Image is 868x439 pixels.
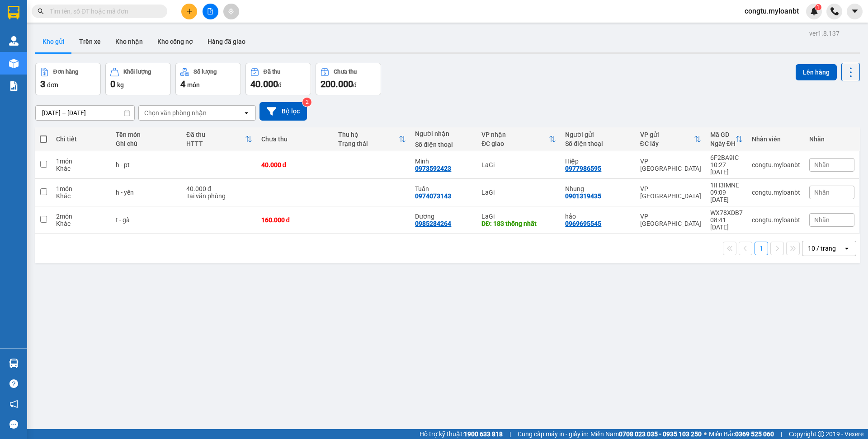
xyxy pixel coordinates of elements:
[752,135,800,143] div: Nhân viên
[481,189,556,196] div: LaGi
[809,135,854,143] div: Nhãn
[187,81,200,89] span: món
[259,102,307,121] button: Bộ lọc
[110,79,115,89] span: 0
[56,220,107,227] div: Khác
[815,4,821,10] sup: 1
[710,131,736,138] div: Mã GD
[193,69,217,75] div: Số lượng
[56,185,107,192] div: 1 món
[640,131,694,138] div: VP gửi
[710,161,743,176] div: 10:27 [DATE]
[56,213,107,220] div: 2 món
[565,213,631,220] div: hảo
[40,79,45,89] span: 3
[72,31,108,52] button: Trên xe
[116,189,177,196] div: h - yến
[321,79,353,89] span: 200.000
[640,213,701,227] div: VP [GEOGRAPHIC_DATA]
[261,135,329,143] div: Chưa thu
[481,213,556,220] div: LaGi
[710,189,743,203] div: 09:09 [DATE]
[640,140,694,147] div: ĐC lấy
[709,429,774,439] span: Miền Bắc
[9,36,19,46] img: warehouse-icon
[710,209,743,216] div: WX78XDB7
[565,185,631,192] div: Nhung
[565,165,601,172] div: 0977986595
[415,213,472,220] div: Dương
[243,109,250,117] svg: open
[203,4,218,19] button: file-add
[186,185,252,192] div: 40.000 đ
[814,216,830,224] span: Nhãn
[710,216,743,231] div: 08:41 [DATE]
[810,7,818,15] img: icon-new-feature
[808,244,836,253] div: 10 / trang
[261,161,329,168] div: 40.000 đ
[640,185,701,200] div: VP [GEOGRAPHIC_DATA]
[180,79,185,89] span: 4
[809,28,840,38] div: ver 1.8.137
[752,161,800,168] div: congtu.myloanbt
[415,130,472,137] div: Người nhận
[116,131,177,138] div: Tên món
[481,140,549,147] div: ĐC giao
[245,63,311,95] button: Đã thu40.000đ
[38,8,44,14] span: search
[9,81,19,91] img: solution-icon
[415,220,451,227] div: 0985284264
[818,431,824,437] span: copyright
[706,127,747,151] th: Toggle SortBy
[565,220,601,227] div: 0969695545
[116,216,177,224] div: t - gà
[415,165,451,172] div: 0973592423
[590,429,702,439] span: Miền Nam
[477,127,561,151] th: Toggle SortBy
[9,379,18,388] span: question-circle
[302,98,311,107] sup: 2
[223,4,239,19] button: aim
[752,189,800,196] div: congtu.myloanbt
[814,161,830,168] span: Nhãn
[228,8,234,14] span: aim
[415,192,451,200] div: 0974073143
[843,245,850,252] svg: open
[9,400,18,408] span: notification
[108,31,150,52] button: Kho nhận
[509,429,511,439] span: |
[105,63,171,95] button: Khối lượng0kg
[9,420,18,429] span: message
[53,69,78,75] div: Đơn hàng
[250,79,278,89] span: 40.000
[175,63,241,95] button: Số lượng4món
[9,359,19,368] img: warehouse-icon
[710,154,743,161] div: 6F2BA9IC
[353,81,357,89] span: đ
[338,131,399,138] div: Thu hộ
[481,131,549,138] div: VP nhận
[181,4,197,19] button: plus
[207,8,213,14] span: file-add
[186,131,245,138] div: Đã thu
[144,108,207,117] div: Chọn văn phòng nhận
[704,432,707,436] span: ⚪️
[186,192,252,200] div: Tại văn phòng
[851,7,859,15] span: caret-down
[334,127,410,151] th: Toggle SortBy
[123,69,151,75] div: Khối lượng
[420,429,503,439] span: Hỗ trợ kỹ thuật:
[847,4,863,19] button: caret-down
[565,158,631,165] div: Hiệp
[116,140,177,147] div: Ghi chú
[710,182,743,189] div: 1IH3IMNE
[565,192,601,200] div: 0901319435
[182,127,256,151] th: Toggle SortBy
[481,220,556,227] div: DĐ: 183 thống nhất
[186,8,193,14] span: plus
[338,140,399,147] div: Trạng thái
[264,69,280,75] div: Đã thu
[278,81,282,89] span: đ
[640,158,701,172] div: VP [GEOGRAPHIC_DATA]
[619,430,702,438] strong: 0708 023 035 - 0935 103 250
